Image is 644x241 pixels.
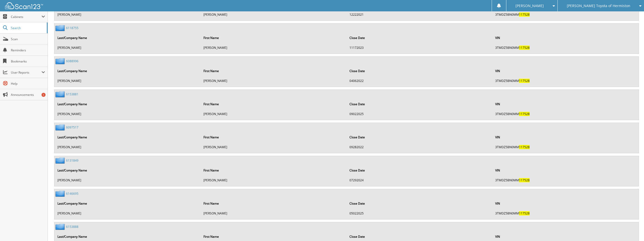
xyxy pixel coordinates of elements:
[201,143,346,151] td: [PERSON_NAME]
[66,158,78,163] a: 6131849
[55,43,200,52] td: [PERSON_NAME]
[493,209,638,217] td: 3TMDZ5BN0MM
[519,211,530,215] span: 117528
[567,4,630,7] span: [PERSON_NAME] Toyota of Hermiston
[55,91,66,97] img: folder2.png
[11,93,45,97] span: Announcements
[493,198,638,209] th: VIN
[55,77,200,85] td: [PERSON_NAME]
[11,15,41,19] span: Cabinets
[11,59,45,63] span: Bookmarks
[347,10,492,19] td: 12222021
[55,99,200,109] th: Last/Company Name
[493,165,638,176] th: VIN
[55,176,200,184] td: [PERSON_NAME]
[347,209,492,217] td: 05022025
[493,43,638,52] td: 3TMDZ5BN0MM
[66,125,78,129] a: 6097517
[493,77,638,85] td: 3TMDZ5BN0MM
[493,176,638,184] td: 3TMDZ5BN0MM
[201,132,346,142] th: First Name
[55,165,200,176] th: Last/Company Name
[347,43,492,52] td: 11172023
[347,110,492,118] td: 09022025
[493,132,638,142] th: VIN
[201,33,346,43] th: First Name
[66,26,78,30] a: 6118755
[493,110,638,118] td: 3TMDZ5BN0MM
[493,10,638,19] td: 3TMDZ5BN0MM
[347,198,492,209] th: Close Date
[493,33,638,43] th: VIN
[201,165,346,176] th: First Name
[201,66,346,76] th: First Name
[66,191,78,196] a: 6146695
[493,143,638,151] td: 3TMDZ5BN0MM
[493,99,638,109] th: VIN
[5,2,43,9] img: scan123-logo-white.svg
[55,58,66,64] img: folder2.png
[519,178,530,182] span: 117528
[519,79,530,83] span: 117528
[11,48,45,52] span: Reminders
[66,59,78,63] a: 6088996
[515,4,544,7] span: [PERSON_NAME]
[55,66,200,76] th: Last/Company Name
[493,66,638,76] th: VIN
[619,217,644,241] iframe: Chat Widget
[11,81,45,86] span: Help
[201,176,346,184] td: [PERSON_NAME]
[55,209,200,217] td: [PERSON_NAME]
[519,12,530,17] span: 117528
[347,132,492,142] th: Close Date
[347,143,492,151] td: 09282022
[55,198,200,209] th: Last/Company Name
[55,132,200,142] th: Last/Company Name
[55,224,66,230] img: folder2.png
[347,165,492,176] th: Close Date
[347,176,492,184] td: 07292024
[55,33,200,43] th: Last/Company Name
[201,10,346,19] td: [PERSON_NAME]
[347,33,492,43] th: Close Date
[11,37,45,41] span: Scan
[55,143,200,151] td: [PERSON_NAME]
[55,110,200,118] td: [PERSON_NAME]
[66,225,78,229] a: 6153888
[55,25,66,31] img: folder2.png
[11,70,41,75] span: User Reports
[201,110,346,118] td: [PERSON_NAME]
[55,190,66,197] img: folder2.png
[519,112,530,116] span: 117528
[11,26,44,30] span: Search
[66,92,78,96] a: 6153881
[41,93,46,97] div: 1
[201,77,346,85] td: [PERSON_NAME]
[55,157,66,164] img: folder2.png
[201,43,346,52] td: [PERSON_NAME]
[55,124,66,130] img: folder2.png
[201,99,346,109] th: First Name
[55,10,200,19] td: [PERSON_NAME]
[519,46,530,50] span: 117528
[347,77,492,85] td: 04062022
[347,66,492,76] th: Close Date
[519,145,530,149] span: 117528
[347,99,492,109] th: Close Date
[201,209,346,217] td: [PERSON_NAME]
[201,198,346,209] th: First Name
